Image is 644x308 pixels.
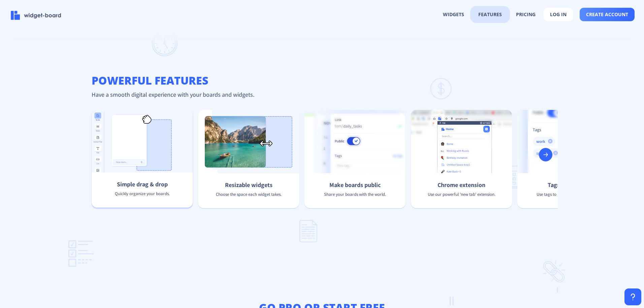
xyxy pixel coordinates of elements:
button: log in [544,8,573,21]
p: Simple drag & drop [92,180,193,188]
button: widgets [437,8,470,21]
p: Use our powerful 'new tab' extension. [411,191,512,197]
h2: powerful features [86,74,558,87]
p: Chrome extension [411,181,512,189]
p: Tags for boards [517,181,618,189]
p: Have a smooth digital experience with your boards and widgets. [86,91,558,98]
p: Choose the space each widget takes. [198,191,299,197]
p: Use tags to group boards together. [517,191,618,197]
img: logo-name.svg [11,11,61,20]
p: Share your boards with the world. [304,191,406,197]
button: create account [580,8,635,21]
p: Resizable widgets [198,181,299,189]
button: features [472,8,508,21]
button: pricing [510,8,542,21]
span: create account [586,12,628,17]
p: Make boards public [304,181,406,189]
p: Quickly organize your boards. [92,191,193,196]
